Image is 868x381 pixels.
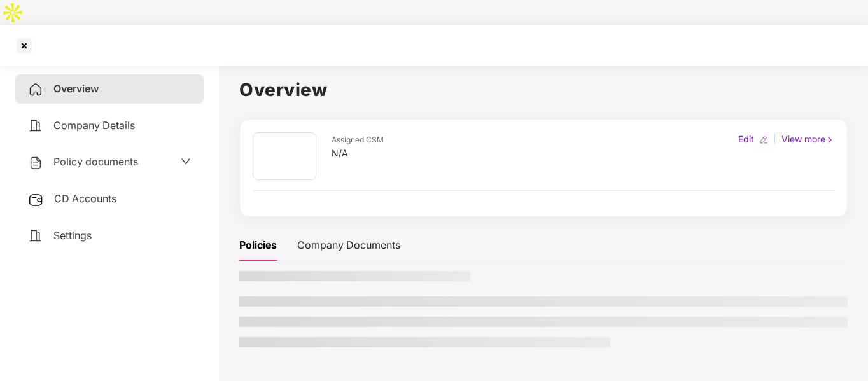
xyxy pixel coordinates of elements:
img: svg+xml;base64,PHN2ZyB4bWxucz0iaHR0cDovL3d3dy53My5vcmcvMjAwMC9zdmciIHdpZHRoPSIyNCIgaGVpZ2h0PSIyNC... [28,228,43,244]
img: editIcon [759,135,768,144]
div: View more [779,132,837,146]
div: Assigned CSM [332,134,384,146]
span: Settings [53,229,92,242]
span: down [181,156,191,167]
img: svg+xml;base64,PHN2ZyB4bWxucz0iaHR0cDovL3d3dy53My5vcmcvMjAwMC9zdmciIHdpZHRoPSIyNCIgaGVpZ2h0PSIyNC... [28,155,43,170]
div: | [771,132,779,146]
img: svg+xml;base64,PHN2ZyB4bWxucz0iaHR0cDovL3d3dy53My5vcmcvMjAwMC9zdmciIHdpZHRoPSIyNCIgaGVpZ2h0PSIyNC... [28,118,43,134]
div: Company Documents [297,237,400,253]
div: N/A [332,146,384,160]
div: Policies [239,237,277,253]
span: CD Accounts [54,192,116,205]
h1: Overview [239,76,848,104]
span: Policy documents [53,155,138,168]
img: svg+xml;base64,PHN2ZyB4bWxucz0iaHR0cDovL3d3dy53My5vcmcvMjAwMC9zdmciIHdpZHRoPSIyNCIgaGVpZ2h0PSIyNC... [28,82,43,97]
img: svg+xml;base64,PHN2ZyB3aWR0aD0iMjUiIGhlaWdodD0iMjQiIHZpZXdCb3g9IjAgMCAyNSAyNCIgZmlsbD0ibm9uZSIgeG... [28,192,44,207]
span: Company Details [53,119,135,132]
span: Overview [53,82,99,95]
div: Edit [736,132,757,146]
img: rightIcon [825,135,834,144]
